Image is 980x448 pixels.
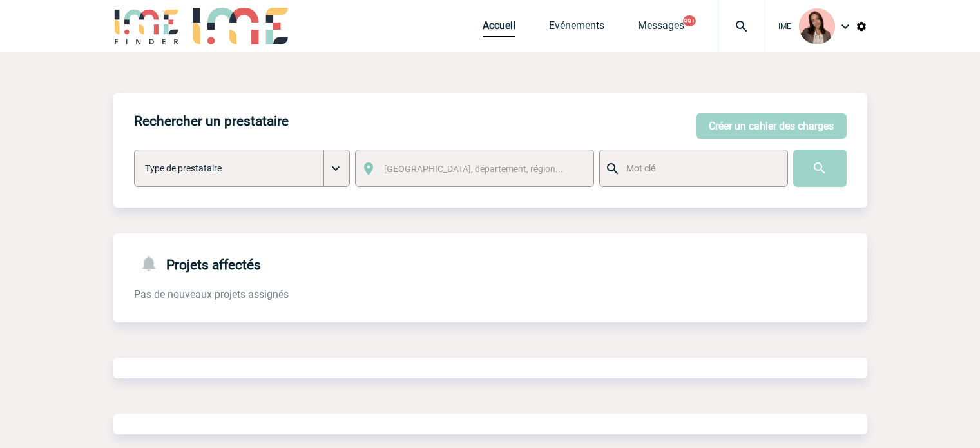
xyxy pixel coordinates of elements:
[113,8,180,44] img: IME-Finder
[799,8,835,44] img: 94396-3.png
[549,19,604,37] a: Evénements
[793,150,847,187] input: Submit
[139,254,166,273] img: notifications-24-px-g.png
[134,113,289,129] h4: Rechercher un prestataire
[384,164,563,174] span: [GEOGRAPHIC_DATA], département, région...
[134,254,261,273] h4: Projets affectés
[683,15,696,26] button: 99+
[134,288,289,300] span: Pas de nouveaux projets assignés
[778,22,791,31] span: IME
[483,19,515,37] a: Accueil
[623,160,776,177] input: Mot clé
[638,19,684,37] a: Messages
